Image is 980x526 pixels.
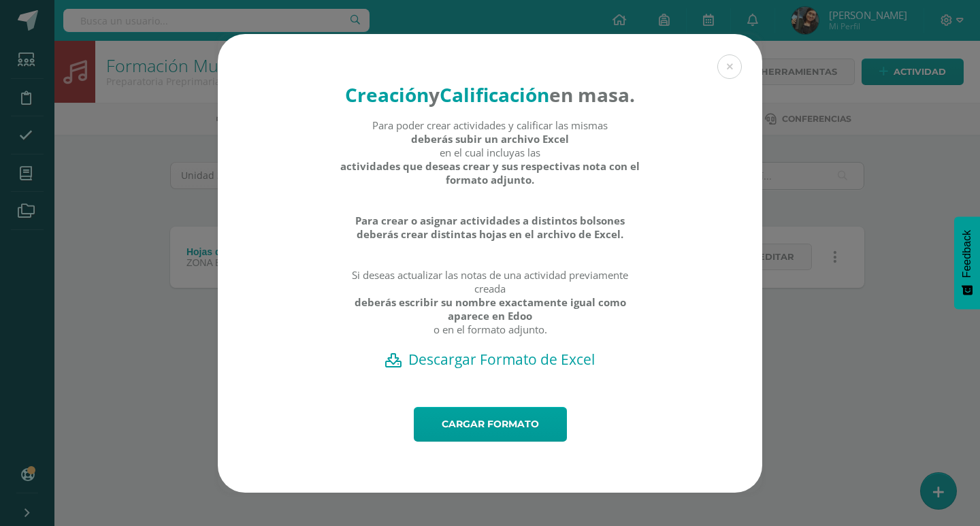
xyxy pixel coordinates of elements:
strong: Creación [345,82,429,108]
strong: deberás subir un archivo Excel [411,132,569,146]
button: Feedback - Mostrar encuesta [954,216,980,309]
span: Feedback [961,230,973,278]
strong: Para crear o asignar actividades a distintos bolsones deberás crear distintas hojas en el archivo... [340,214,641,241]
h4: en masa. [340,82,641,108]
a: Cargar formato [414,407,567,442]
strong: Calificación [440,82,549,108]
button: Close (Esc) [717,54,742,79]
a: Descargar Formato de Excel [242,350,738,369]
strong: actividades que deseas crear y sus respectivas nota con el formato adjunto. [340,159,641,186]
div: Para poder crear actividades y calificar las mismas en el cual incluyas las Si deseas actualizar ... [340,118,641,350]
strong: y [429,82,440,108]
strong: deberás escribir su nombre exactamente igual como aparece en Edoo [340,295,641,323]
